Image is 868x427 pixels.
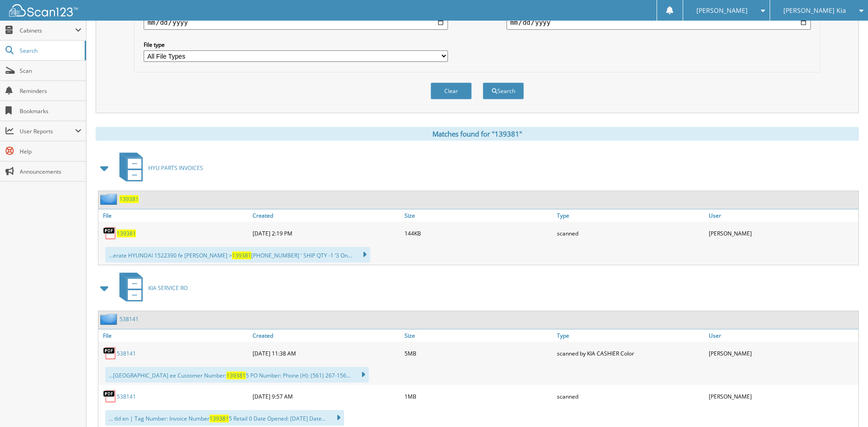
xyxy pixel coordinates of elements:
[402,224,554,242] div: 144KB
[148,164,203,172] span: HYU PARTS INVOICES
[431,82,472,99] button: Clear
[105,247,370,263] div: ...erate HYUNDAI 1522390 fe [PERSON_NAME] > [PHONE_NUMBER] ' SHIP QTY -1 ‘3 On...
[696,8,748,13] span: [PERSON_NAME]
[114,150,203,186] a: HYU PARTS INVOICES
[706,224,858,242] div: [PERSON_NAME]
[402,209,554,222] a: Size
[706,344,858,362] div: [PERSON_NAME]
[103,226,117,240] img: PDF.png
[555,387,706,405] div: scanned
[706,387,858,405] div: [PERSON_NAME]
[822,383,868,427] iframe: Chat Widget
[144,41,448,49] label: File type
[555,344,706,362] div: scanned by KIA CASHIER Color
[96,127,859,141] div: Matches found for "139381"
[98,329,250,342] a: File
[250,209,402,222] a: Created
[103,389,117,403] img: PDF.png
[20,168,81,175] span: Announcements
[144,15,448,30] input: start
[232,252,251,259] span: 139381
[20,127,75,135] span: User Reports
[250,344,402,362] div: [DATE] 11:38 AM
[783,8,846,13] span: [PERSON_NAME] Kia
[555,329,706,342] a: Type
[20,27,75,34] span: Cabinets
[706,209,858,222] a: User
[114,270,188,306] a: KIA SERVICE RO
[402,387,554,405] div: 1MB
[402,344,554,362] div: 5MB
[105,367,369,383] div: ...[GEOGRAPHIC_DATA] ee Customer Number: 5 PO Number: Phone (H): (561) 267-156...
[20,107,81,115] span: Bookmarks
[402,329,554,342] a: Size
[105,410,344,426] div: ... tld en | Tag Number: Invoice Number 5 Retail 0 Date Opened: [DATE] Date...
[555,209,706,222] a: Type
[100,313,119,325] img: folder2.png
[20,47,80,55] span: Search
[507,15,811,30] input: end
[20,67,81,75] span: Scan
[706,329,858,342] a: User
[250,387,402,405] div: [DATE] 9:57 AM
[119,315,139,323] a: 538141
[9,4,78,16] img: scan123-logo-white.svg
[250,329,402,342] a: Created
[117,350,136,357] a: 538141
[483,82,524,99] button: Search
[148,284,188,292] span: KIA SERVICE RO
[103,346,117,360] img: PDF.png
[20,87,81,95] span: Reminders
[98,209,250,222] a: File
[117,393,136,400] a: 538141
[226,372,246,379] span: 139381
[555,224,706,242] div: scanned
[117,230,136,237] a: 139381
[20,148,81,155] span: Help
[119,195,139,203] a: 139381
[250,224,402,242] div: [DATE] 2:19 PM
[210,415,229,422] span: 139381
[100,193,119,205] img: folder2.png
